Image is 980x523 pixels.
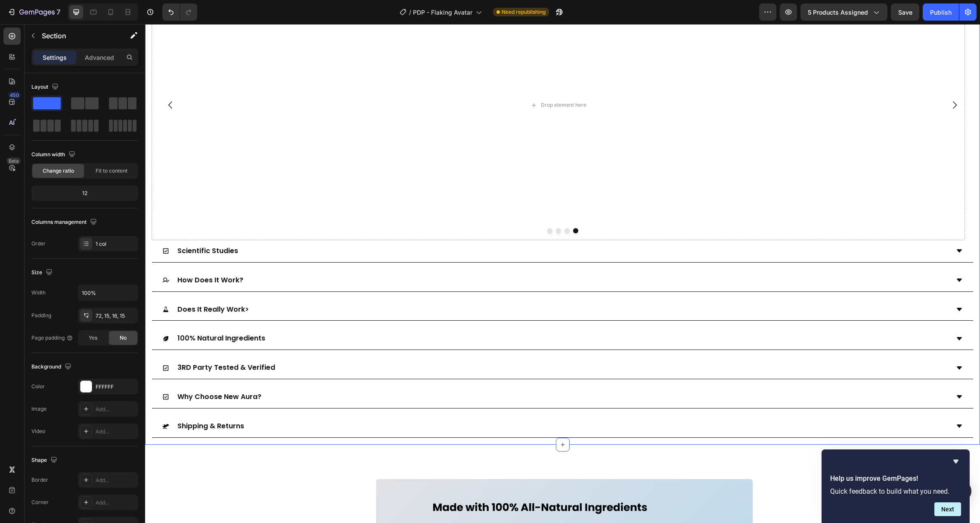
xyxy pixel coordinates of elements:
[411,204,416,209] button: Dot
[934,502,961,516] button: Next question
[78,285,138,300] input: Auto
[808,8,868,17] span: 5 products assigned
[32,279,104,292] p: Does It Really Work>
[31,217,99,228] div: Columns management
[96,405,136,413] div: Add...
[800,3,887,21] button: 5 products assigned
[402,204,407,209] button: Dot
[43,53,67,62] p: Settings
[31,149,77,161] div: Column width
[898,9,912,16] span: Save
[31,240,46,248] div: Order
[31,289,46,297] div: Width
[419,204,425,209] button: Dot
[3,3,64,21] button: 7
[96,477,136,484] div: Add...
[32,221,93,233] p: Scientific Studies
[33,187,136,199] div: 12
[96,428,136,436] div: Add...
[930,8,952,17] div: Publish
[32,396,99,408] p: Shipping & Returns
[32,367,116,379] p: Why Choose New Aura?
[31,455,59,466] div: Shape
[96,167,127,175] span: Fit to content
[31,81,60,93] div: Layout
[923,3,959,21] button: Publish
[830,473,961,484] h2: Help us improve GemPages!
[8,92,21,99] div: 450
[85,53,114,62] p: Advanced
[162,3,197,21] div: Undo/Redo
[96,499,136,507] div: Add...
[31,427,45,435] div: Video
[96,240,136,248] div: 1 col
[31,312,51,319] div: Padding
[830,487,961,495] p: Quick feedback to build what you need.
[32,337,130,350] p: 3RD Party Tested & Verified
[502,8,546,16] span: Need republishing
[413,8,472,17] span: PDP - Flaking Avatar
[409,8,411,17] span: /
[31,334,73,342] div: Page padding
[951,456,961,467] button: Hide survey
[96,312,136,320] div: 72, 15, 16, 15
[31,383,45,390] div: Color
[43,167,74,175] span: Change ratio
[96,383,136,391] div: FFFFFF
[396,77,441,84] div: Drop element here
[31,476,48,484] div: Border
[830,456,961,516] div: Help us improve GemPages!
[31,405,47,413] div: Image
[428,204,433,209] button: Dot
[797,69,822,93] button: Carousel Next Arrow
[31,267,54,279] div: Size
[32,308,120,321] p: 100% Natural Ingredients
[56,7,60,17] p: 7
[31,498,49,506] div: Corner
[891,3,919,21] button: Save
[42,31,112,41] p: Section
[31,361,73,373] div: Background
[32,250,98,263] p: How Does It Work?
[145,24,980,523] iframe: To enrich screen reader interactions, please activate Accessibility in Grammarly extension settings
[6,158,21,164] div: Beta
[89,334,97,342] span: Yes
[120,334,127,342] span: No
